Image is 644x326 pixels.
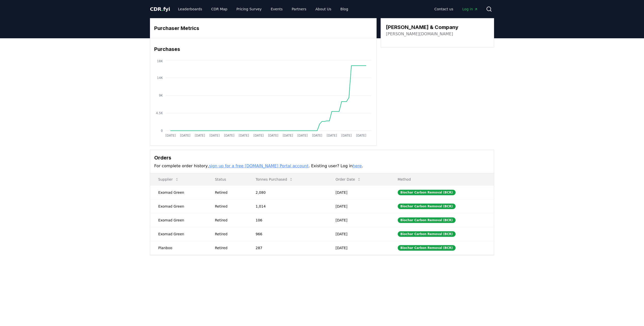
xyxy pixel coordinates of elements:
[215,232,244,237] div: Retired
[267,5,287,14] a: Events
[150,199,207,213] td: Exomad Green
[430,5,482,14] nav: Main
[297,134,308,137] tspan: [DATE]
[327,134,337,137] tspan: [DATE]
[386,23,458,31] h3: [PERSON_NAME] & Company
[215,245,244,250] div: Retired
[211,177,244,182] p: Status
[156,111,163,115] tspan: 4.5K
[239,134,249,137] tspan: [DATE]
[154,163,490,169] p: For complete order history, . Existing user? Log in .
[224,134,234,137] tspan: [DATE]
[154,24,372,32] h3: Purchaser Metrics
[248,227,328,241] td: 966
[166,134,176,137] tspan: [DATE]
[328,241,390,255] td: [DATE]
[215,204,244,209] div: Retired
[174,5,352,14] nav: Main
[209,164,309,168] a: sign up for a free [DOMAIN_NAME] Portal account
[161,129,163,133] tspan: 0
[232,5,266,14] a: Pricing Survey
[386,31,453,37] a: [PERSON_NAME][DOMAIN_NAME]
[150,241,207,255] td: Planboo
[150,6,170,13] a: CDR.fyi
[328,185,390,199] td: [DATE]
[268,134,278,137] tspan: [DATE]
[398,204,456,209] div: Biochar Carbon Removal (BCR)
[398,217,456,223] div: Biochar Carbon Removal (BCR)
[248,185,328,199] td: 2,080
[207,5,231,14] a: CDR Map
[248,199,328,213] td: 1,014
[458,5,482,14] a: Log in
[150,213,207,227] td: Exomad Green
[248,241,328,255] td: 287
[288,5,310,14] a: Partners
[311,5,335,14] a: About Us
[353,164,362,168] a: here
[398,245,456,251] div: Biochar Carbon Removal (BCR)
[328,213,390,227] td: [DATE]
[195,134,205,137] tspan: [DATE]
[157,59,163,63] tspan: 18K
[154,154,490,161] h3: Orders
[398,190,456,195] div: Biochar Carbon Removal (BCR)
[154,174,183,184] button: Supplier
[356,134,366,137] tspan: [DATE]
[398,231,456,237] div: Biochar Carbon Removal (BCR)
[253,134,264,137] tspan: [DATE]
[162,6,163,12] span: .
[332,174,365,184] button: Order Date
[150,227,207,241] td: Exomad Green
[283,134,293,137] tspan: [DATE]
[252,174,297,184] button: Tonnes Purchased
[150,6,170,12] span: CDR fyi
[328,227,390,241] td: [DATE]
[159,94,163,97] tspan: 9K
[312,134,322,137] tspan: [DATE]
[336,5,352,14] a: Blog
[210,134,220,137] tspan: [DATE]
[180,134,190,137] tspan: [DATE]
[154,45,372,53] h3: Purchases
[215,218,244,223] div: Retired
[328,199,390,213] td: [DATE]
[215,190,244,195] div: Retired
[157,76,163,80] tspan: 14K
[150,185,207,199] td: Exomad Green
[430,5,457,14] a: Contact us
[174,5,206,14] a: Leaderboards
[248,213,328,227] td: 106
[394,177,490,182] p: Method
[341,134,352,137] tspan: [DATE]
[462,7,478,12] span: Log in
